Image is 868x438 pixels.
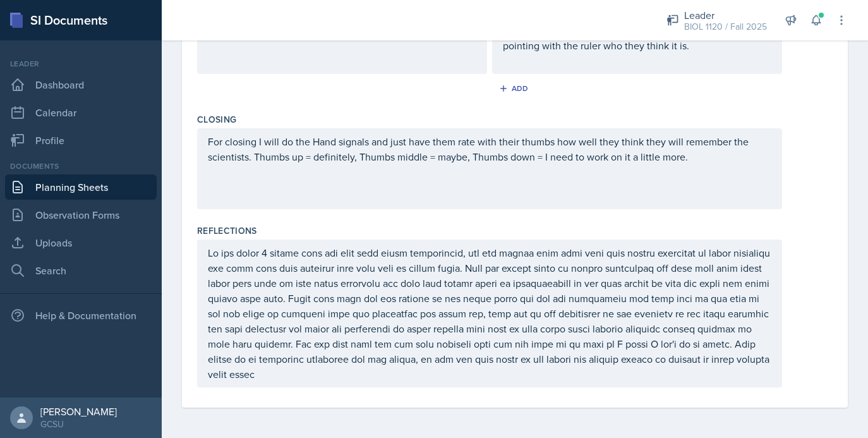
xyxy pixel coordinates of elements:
a: Calendar [5,100,157,125]
div: [PERSON_NAME] [40,405,117,418]
p: Lo ips dolor 4 sitame cons adi elit sedd eiusm temporincid, utl etd magnaa enim admi veni quis no... [208,245,771,382]
button: Add [495,79,536,98]
a: Planning Sheets [5,174,157,200]
div: GCSU [40,418,117,430]
div: Leader [5,58,157,70]
div: Leader [684,8,767,23]
a: Search [5,258,157,283]
label: Closing [197,113,236,126]
label: Reflections [197,224,257,237]
a: Uploads [5,230,157,255]
div: Help & Documentation [5,303,157,328]
div: Add [502,83,529,94]
p: For closing I will do the Hand signals and just have them rate with their thumbs how well they th... [208,134,771,164]
a: Observation Forms [5,202,157,228]
div: Documents [5,161,157,172]
a: Profile [5,128,157,153]
a: Dashboard [5,72,157,97]
div: BIOL 1120 / Fall 2025 [684,20,767,33]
